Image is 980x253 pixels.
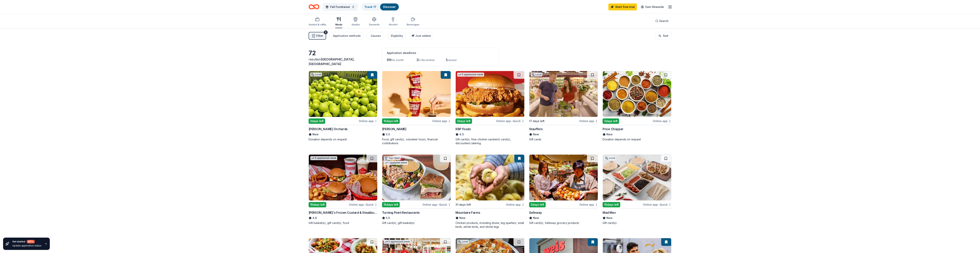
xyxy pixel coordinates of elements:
div: Local [604,156,616,160]
span: this month [391,58,404,62]
div: Online app [579,119,598,123]
div: Gift card(s), free chicken sandwich card(s), discounted catering [455,137,524,145]
div: 5 applies last week [384,240,411,244]
span: • [364,203,365,206]
div: 15 days left [603,202,620,207]
a: Image for StauffersLocal17 days leftOnline appStauffersNewGift cards [529,71,598,141]
button: Eligibility [387,32,406,40]
img: Image for KBP Foods [456,71,524,117]
img: Image for Mad Mex [603,155,671,200]
a: Image for Turning Point RestaurantsTop rated1 applylast week15days leftOnline app•QuickTurning Po... [382,154,451,225]
div: Auction & raffle [309,23,326,26]
button: Beverages [407,15,419,28]
div: Online app [506,202,525,207]
span: Search [659,19,669,23]
div: Application deadlines [387,51,494,55]
div: 1 apply last week [384,161,408,165]
a: Start free trial [608,3,637,10]
span: New [606,132,613,137]
span: • [659,203,659,206]
div: Online app [359,119,377,123]
span: [GEOGRAPHIC_DATA], [GEOGRAPHIC_DATA] [309,57,355,66]
div: Safeway [529,210,542,215]
span: Filter [316,34,323,38]
div: Gift card(s), gift basket(s) [382,221,451,225]
div: Online app [653,119,671,123]
button: Auction & raffle [309,15,326,28]
div: Stauffers [529,127,543,131]
a: Image for Soergel OrchardsLocal3days leftOnline app[PERSON_NAME] OrchardsNewDonation depends on r... [309,71,377,141]
div: Chicken products, including drums, leg quarters, small birds, whole birds, and whole legs [455,221,524,229]
div: Donation depends on request [309,137,377,141]
div: Top rated [384,156,400,160]
span: 5.0 [386,216,390,220]
a: Track· 17 [364,5,376,8]
div: Application methods [333,34,361,38]
div: Food, gift card(s), volunteer hours, financial contributions [382,137,451,145]
img: Image for Freddy's Frozen Custard & Steakburgers [309,155,377,200]
a: Home [309,2,319,11]
button: Causes [367,32,384,40]
div: 72 [309,49,377,57]
span: 1 [446,58,447,62]
span: 4.0 [459,132,464,137]
a: Image for Mad MexLocal15days leftOnline app•QuickMad MexNewGift card(s) [603,154,671,225]
span: New [533,216,539,220]
div: Price Chopper [603,127,624,131]
div: 15 days left [309,202,326,207]
span: 3 [416,58,419,62]
button: Application methods [329,32,364,40]
a: Image for Mountaire Farms31 days leftOnline appMountaire FarmsNewChicken products, including drum... [455,154,524,229]
a: Image for Sheetz15days leftOnline app[PERSON_NAME]5.0Food, gift card(s), volunteer hours, financi... [382,71,451,145]
div: Alcohol [389,23,397,26]
span: New [312,132,319,137]
div: Local [457,240,469,244]
div: 80 % [27,240,35,243]
div: 3 days left [529,202,546,207]
span: New [606,216,613,220]
div: Donation depends on request [603,137,671,141]
div: Get started [12,240,41,243]
button: Sort [655,32,672,40]
div: 3 days left [309,118,325,124]
div: Gift card(s), Safeway grocery products [529,221,598,225]
span: Fall Fundraiser [330,5,350,9]
div: 31 days left [455,202,471,207]
div: Beverages [407,23,419,26]
span: 5.0 [386,132,390,137]
div: 15 days left [382,202,400,207]
span: New [459,216,465,220]
div: Meals [335,23,342,26]
div: 6 applies last week [457,73,484,77]
div: 3 days left [455,118,472,124]
a: Discover [383,5,396,8]
div: Mad Mex [603,210,616,215]
img: Image for Sheetz [382,71,451,117]
img: Image for Mountaire Farms [456,155,524,200]
img: Image for Soergel Orchards [309,71,377,117]
button: Desserts [369,15,380,28]
img: Image for Price Chopper [603,71,671,117]
div: Online app [432,119,451,123]
div: Turning Point Restaurants [382,210,420,215]
a: Image for Safeway3days leftOnline appSafewayNewGift card(s), Safeway grocery products [529,154,598,225]
div: Local [310,73,322,76]
div: Gift basket(s), gift card(s), food [309,221,377,225]
a: Image for Price Chopper3days leftOnline appPrice ChopperNewDonation depends on request [603,71,671,141]
div: Local [531,73,542,76]
div: 3 days left [603,118,619,124]
div: Desserts [369,23,380,26]
div: Snacks [351,23,360,26]
img: Image for Safeway [529,155,598,200]
div: Online app Quick [349,202,377,207]
button: Track· 17Discover [361,3,399,11]
span: 69 [387,58,391,62]
span: • [511,120,512,123]
button: Snacks [351,15,360,28]
div: Online app Quick [496,119,525,123]
div: 15 days left [382,118,400,124]
span: New [533,132,539,137]
div: Mountaire Farms [455,210,480,215]
span: • [438,203,439,206]
span: in [309,57,355,66]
